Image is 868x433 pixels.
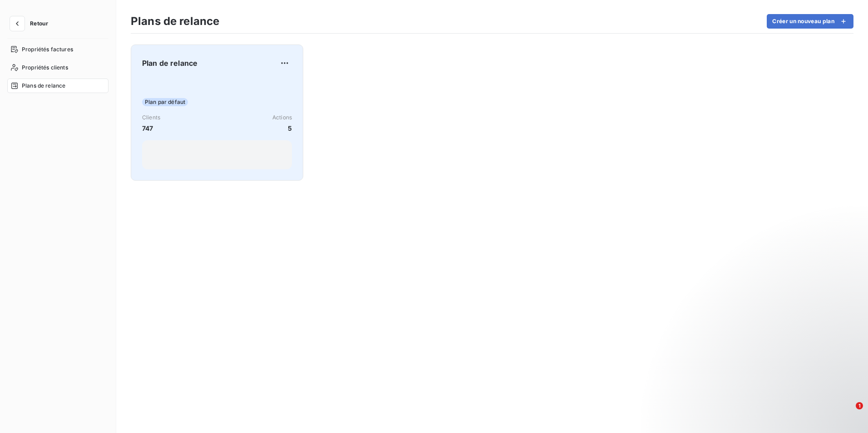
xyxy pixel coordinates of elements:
[686,345,868,408] iframe: Intercom notifications message
[7,60,108,75] a: Propriétés clients
[22,82,65,90] span: Plans de relance
[7,79,108,93] a: Plans de relance
[837,402,859,424] iframe: Intercom live chat
[131,13,219,30] h3: Plans de relance
[142,123,160,133] span: 747
[22,64,68,72] span: Propriétés clients
[856,402,863,409] span: 1
[30,21,48,26] span: Retour
[7,42,108,57] a: Propriétés factures
[142,98,188,106] span: Plan par défaut
[142,58,197,69] span: Plan de relance
[767,14,853,29] button: Créer un nouveau plan
[22,45,73,54] span: Propriétés factures
[7,16,55,31] button: Retour
[272,123,292,133] span: 5
[142,113,160,122] span: Clients
[272,113,292,122] span: Actions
